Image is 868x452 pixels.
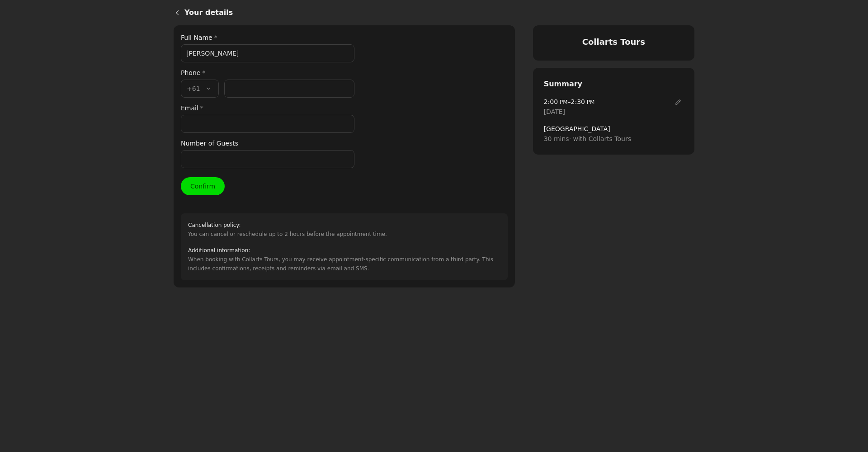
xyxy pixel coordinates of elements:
div: You can cancel or reschedule up to 2 hours before the appointment time. [188,221,387,239]
button: +61 [181,80,219,98]
h4: Collarts Tours [544,36,684,48]
a: Back [166,2,184,24]
span: 30 mins · with Collarts Tours [544,134,684,144]
h2: Additional information : [188,246,500,255]
div: When booking with Collarts Tours, you may receive appointment-specific communication from a third... [188,246,500,273]
label: Email [181,103,354,113]
span: [GEOGRAPHIC_DATA] [544,124,684,134]
span: 2:30 [571,98,585,105]
span: PM [558,99,567,105]
button: Edit date and time [673,97,684,108]
h2: Summary [544,79,684,89]
h1: Your details [184,7,694,18]
button: Confirm [181,177,225,195]
span: PM [585,99,594,105]
span: 2:00 [544,98,558,105]
div: Phone [181,68,354,78]
label: Full Name [181,33,354,42]
label: Number of Guests [181,138,354,148]
h2: Cancellation policy : [188,221,387,230]
span: – [544,97,595,107]
span: [DATE] [544,107,565,117]
span: ​ [673,97,684,108]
